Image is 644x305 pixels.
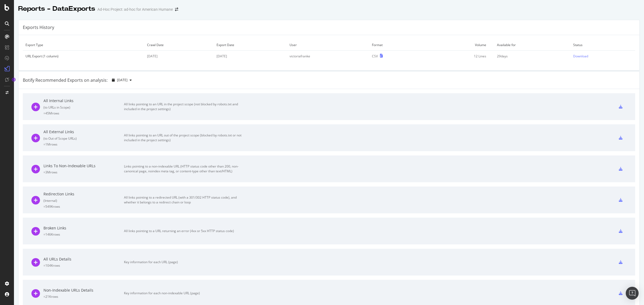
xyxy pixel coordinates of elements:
div: csv-export [619,291,623,295]
div: Ad-Hoc Project: ad-hoc for American Humane [97,7,173,12]
div: = 104K rows [43,263,124,268]
td: 12 Lines [421,51,494,62]
td: [DATE] [214,51,287,62]
span: 2025 Sep. 10th [117,78,127,82]
td: Volume [421,39,494,51]
div: Tooltip anchor [11,77,16,82]
div: Links pointing to a non-indexable URL (HTTP status code other than 200, non-canonical page, noind... [124,164,245,174]
td: [DATE] [144,51,214,62]
div: Broken Links [43,225,124,231]
a: Download [573,54,632,58]
div: arrow-right-arrow-left [175,8,178,11]
div: csv-export [619,136,623,140]
div: Open Intercom Messenger [626,287,639,300]
div: Links To Non-Indexable URLs [43,163,124,169]
div: Exports History [23,24,54,31]
div: csv-export [619,167,623,171]
div: csv-export [619,260,623,264]
div: Non-Indexable URLs Details [43,288,124,293]
td: Format [369,39,421,51]
div: csv-export [619,105,623,109]
td: 29 days [494,51,571,62]
div: = 146K rows [43,232,124,237]
div: ( to URLs in Scope ) [43,105,124,110]
td: User [287,39,369,51]
div: = 3M rows [43,170,124,174]
div: CSV [372,54,378,58]
div: All links pointing to a URL returning an error (4xx or 5xx HTTP status code) [124,229,245,233]
div: ( to Out of Scope URLs ) [43,136,124,141]
div: All Internal Links [43,98,124,103]
div: All External Links [43,129,124,135]
div: = 45M rows [43,111,124,116]
div: All links pointing to an URL out of the project scope (blocked by robots.txt or not included in t... [124,133,245,143]
div: All URLs Details [43,256,124,262]
div: Key information for each non-indexable URL (page) [124,291,245,296]
td: Status [570,39,635,51]
div: ( Internal ) [43,198,124,203]
div: Botify Recommended Exports on analysis: [23,77,108,83]
td: Crawl Date [144,39,214,51]
div: All links pointing to a redirected URL (with a 301/302 HTTP status code), and whether it belongs ... [124,195,245,205]
div: Redirection Links [43,191,124,197]
div: = 1M rows [43,142,124,147]
div: = 549K rows [43,204,124,209]
div: csv-export [619,229,623,233]
div: URL Export (1 column) [25,54,142,58]
td: victoriafranke [287,51,369,62]
td: Available for [494,39,571,51]
div: Key information for each URL (page) [124,260,245,265]
div: = 21K rows [43,294,124,299]
button: [DATE] [110,76,134,84]
div: Reports - DataExports [18,4,95,13]
td: Export Date [214,39,287,51]
div: csv-export [619,198,623,202]
td: Export Type [23,39,144,51]
div: Download [573,54,588,58]
div: All links pointing to an URL in the project scope (not blocked by robots.txt and included in the ... [124,102,245,111]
